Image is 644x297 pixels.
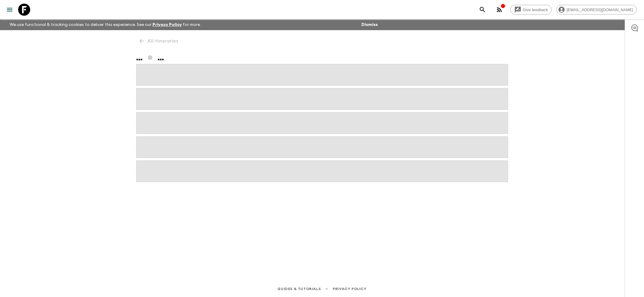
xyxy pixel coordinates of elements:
[4,4,16,16] button: menu
[333,286,366,292] a: Privacy Policy
[476,4,489,16] button: search adventures
[360,21,379,29] button: Dismiss
[520,8,551,12] span: Give feedback
[136,52,508,64] h1: ... ...
[277,286,321,292] a: Guides & Tutorials
[7,19,203,30] p: We use functional & tracking cookies to deliver this experience. See our for more.
[510,5,552,14] a: Give feedback
[556,5,637,14] div: [EMAIL_ADDRESS][DOMAIN_NAME]
[152,23,182,27] a: Privacy Policy
[563,8,636,12] span: [EMAIL_ADDRESS][DOMAIN_NAME]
